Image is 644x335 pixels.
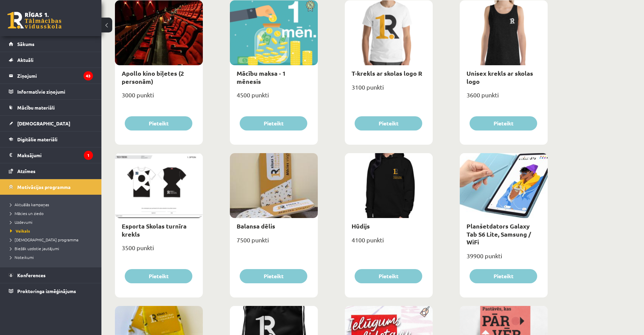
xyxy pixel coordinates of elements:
img: Atlaide [303,0,318,12]
img: Populāra prece [418,306,433,317]
legend: Maksājumi [17,147,93,163]
a: Esporta Skolas turnīra krekls [122,222,187,238]
div: 3500 punkti [115,242,203,259]
div: 4500 punkti [230,89,318,106]
a: T-krekls ar skolas logo R [352,69,422,77]
span: Proktoringa izmēģinājums [17,288,76,294]
a: Rīgas 1. Tālmācības vidusskola [7,12,62,29]
a: Apollo kino biļetes (2 personām) [122,69,184,85]
a: Digitālie materiāli [9,131,93,147]
a: Uzdevumi [10,219,95,225]
span: Motivācijas programma [17,184,71,190]
a: Aktuāli [9,52,93,68]
span: [DEMOGRAPHIC_DATA] [17,120,70,126]
span: Mācību materiāli [17,104,55,111]
a: Hūdijs [352,222,370,230]
div: 3100 punkti [345,81,433,98]
button: Pieteikt [470,116,537,130]
a: [DEMOGRAPHIC_DATA] programma [10,237,95,243]
i: 43 [84,71,93,80]
span: Uzdevumi [10,219,32,225]
div: 7500 punkti [230,234,318,251]
a: Motivācijas programma [9,179,93,195]
a: Planšetdators Galaxy Tab S6 Lite, Samsung / WiFi [467,222,531,246]
span: Konferences [17,272,46,278]
a: Atzīmes [9,163,93,179]
button: Pieteikt [240,269,307,283]
legend: Informatīvie ziņojumi [17,84,93,99]
div: 4100 punkti [345,234,433,251]
a: Mācies un ziedo [10,210,95,216]
i: 1 [84,151,93,160]
a: Mācību maksa - 1 mēnesis [237,69,286,85]
span: Aktuālās kampaņas [10,202,49,207]
span: [DEMOGRAPHIC_DATA] programma [10,237,78,242]
span: Noteikumi [10,255,34,260]
a: Maksājumi1 [9,147,93,163]
a: Balansa dēlis [237,222,275,230]
span: Veikals [10,228,30,234]
span: Sākums [17,41,34,47]
button: Pieteikt [470,269,537,283]
span: Atzīmes [17,168,35,174]
a: Ziņojumi43 [9,68,93,83]
a: Biežāk uzdotie jautājumi [10,245,95,252]
span: Aktuāli [17,57,33,63]
button: Pieteikt [355,269,422,283]
a: Proktoringa izmēģinājums [9,283,93,299]
a: Veikals [10,228,95,234]
div: 3000 punkti [115,89,203,106]
button: Pieteikt [125,269,192,283]
a: [DEMOGRAPHIC_DATA] [9,116,93,131]
a: Noteikumi [10,254,95,260]
span: Digitālie materiāli [17,136,57,142]
a: Sākums [9,36,93,52]
button: Pieteikt [125,116,192,130]
button: Pieteikt [240,116,307,130]
div: 39900 punkti [460,250,548,267]
div: 3600 punkti [460,89,548,106]
a: Informatīvie ziņojumi [9,84,93,99]
a: Aktuālās kampaņas [10,201,95,208]
a: Unisex krekls ar skolas logo [467,69,533,85]
a: Mācību materiāli [9,100,93,115]
button: Pieteikt [355,116,422,130]
legend: Ziņojumi [17,68,93,83]
a: Konferences [9,267,93,283]
span: Mācies un ziedo [10,211,44,216]
span: Biežāk uzdotie jautājumi [10,246,59,251]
